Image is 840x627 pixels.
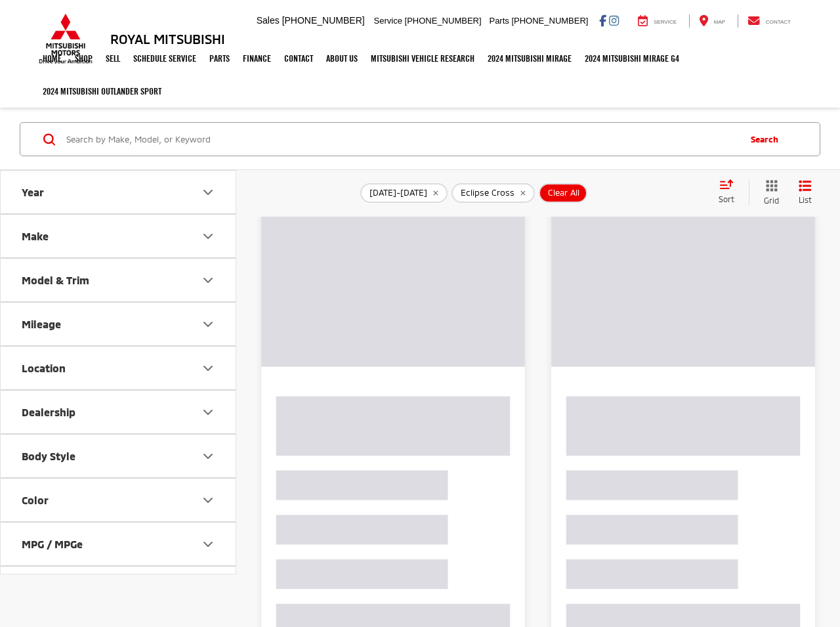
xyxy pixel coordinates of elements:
[1,567,237,609] button: Cylinder
[99,42,127,75] a: Sell
[22,494,49,506] div: Color
[203,42,236,75] a: Parts: Opens in a new tab
[22,274,89,286] div: Model & Trim
[200,536,216,551] div: MPG / MPGe
[461,188,514,198] span: Eclipse Cross
[200,228,216,244] div: Make
[1,391,237,433] button: DealershipDealership
[1,435,237,477] button: Body StyleBody Style
[764,195,779,206] span: Grid
[320,42,364,75] a: About Us
[578,42,686,75] a: 2024 Mitsubishi Mirage G4
[689,14,735,28] a: Map
[36,42,68,75] a: Home
[127,42,203,75] a: Schedule Service: Opens in a new tab
[22,230,49,242] div: Make
[1,303,237,345] button: MileageMileage
[257,15,280,26] span: Sales
[22,406,75,418] div: Dealership
[200,316,216,332] div: Mileage
[110,32,225,46] h3: Royal Mitsubishi
[282,15,365,26] span: [PHONE_NUMBER]
[369,188,427,198] span: [DATE]-[DATE]
[789,179,822,206] button: List View
[1,259,237,301] button: Model & TrimModel & Trim
[489,16,509,26] span: Parts
[200,272,216,288] div: Model & Trim
[360,183,448,203] button: remove 2025-2025
[548,188,579,198] span: Clear All
[719,194,734,204] span: Sort
[22,538,83,550] div: MPG / MPGe
[22,318,61,330] div: Mileage
[36,13,95,64] img: Mitsubishi
[712,179,749,205] button: Select sort value
[1,479,237,521] button: ColorColor
[374,16,402,26] span: Service
[609,15,619,26] a: Instagram: Click to visit our Instagram page
[799,194,812,205] span: List
[364,42,481,75] a: Mitsubishi Vehicle Research
[654,19,677,25] span: Service
[22,450,75,462] div: Body Style
[1,347,237,389] button: LocationLocation
[738,123,797,156] button: Search
[539,183,587,203] button: Clear All
[68,42,99,75] a: Shop
[200,360,216,376] div: Location
[278,42,320,75] a: Contact
[200,404,216,420] div: Dealership
[65,123,738,155] input: Search by Make, Model, or Keyword
[599,15,606,26] a: Facebook: Click to visit our Facebook page
[1,215,237,257] button: MakeMake
[200,184,216,200] div: Year
[200,492,216,508] div: Color
[36,75,168,108] a: 2024 Mitsubishi Outlander SPORT
[236,42,278,75] a: Finance
[714,19,725,25] span: Map
[481,42,578,75] a: 2024 Mitsubishi Mirage
[749,179,789,206] button: Grid View
[22,186,44,198] div: Year
[766,19,791,25] span: Contact
[405,16,482,26] span: [PHONE_NUMBER]
[451,183,535,203] button: remove Eclipse%20Cross
[1,523,237,565] button: MPG / MPGeMPG / MPGe
[628,14,686,28] a: Service
[511,16,588,26] span: [PHONE_NUMBER]
[738,14,801,28] a: Contact
[1,171,237,213] button: YearYear
[22,362,66,374] div: Location
[200,448,216,464] div: Body Style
